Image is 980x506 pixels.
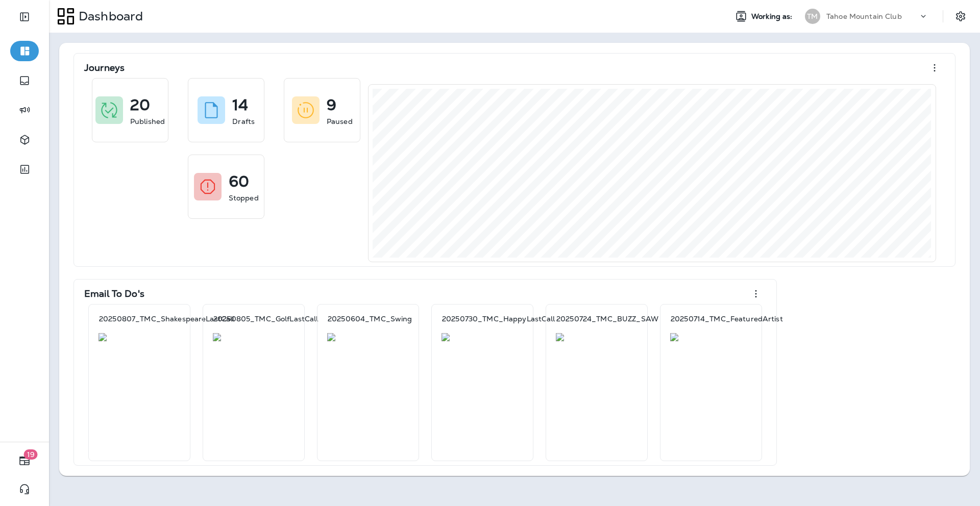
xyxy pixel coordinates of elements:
p: Tahoe Mountain Club [826,12,902,20]
p: 20250604_TMC_Swing [328,315,412,323]
p: Stopped [229,193,259,203]
button: Expand Sidebar [10,7,39,27]
div: TM [805,9,820,24]
button: Settings [951,7,970,26]
p: 14 [232,100,248,110]
p: Published [130,116,165,127]
span: Working as: [751,12,795,21]
p: 9 [327,100,336,110]
p: Email To Do's [84,289,144,299]
p: 20250730_TMC_HappyLastCall [442,315,555,323]
p: 20 [130,100,150,110]
p: 60 [229,176,249,187]
img: 16eac86e-8f91-430c-a10d-6fd7d5131f8a.jpg [442,333,523,341]
img: 0d60e8ec-84a8-4341-9edf-e1d83b54fe0c.jpg [670,333,752,341]
img: b8ef8a62-f74b-4fd5-a649-ba41b8ccc049.jpg [556,333,638,341]
img: 313afd24-67f9-48be-8c43-00d82400631f.jpg [327,333,409,341]
p: 20250805_TMC_GolfLastCall [213,315,318,323]
p: Journeys [84,63,125,73]
p: Dashboard [75,9,143,24]
p: 20250807_TMC_ShakespeareLastCall [99,315,234,323]
p: Paused [327,116,353,127]
p: 20250724_TMC_BUZZ_SAW [556,315,658,323]
img: 0426fbb7-ba66-440b-887d-5e367e40460c.jpg [213,333,295,341]
p: 20250714_TMC_FeaturedArtist [671,315,783,323]
img: 37951092-dced-4bf6-871c-4462a836888d.jpg [99,333,180,341]
p: Drafts [232,116,255,127]
span: 19 [24,449,38,460]
button: 19 [10,450,39,471]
